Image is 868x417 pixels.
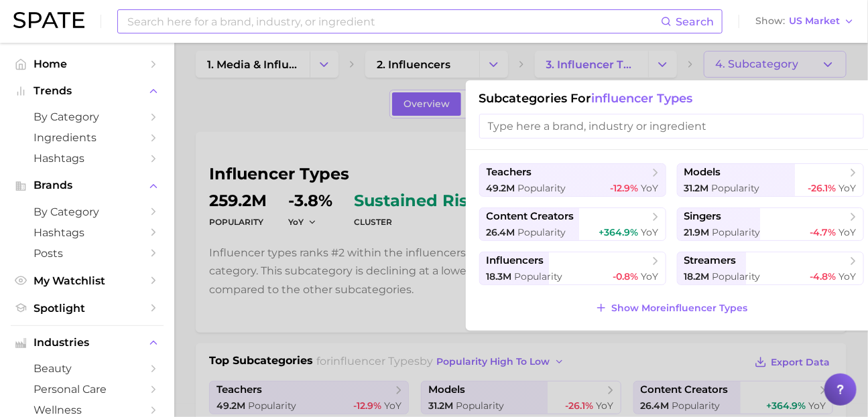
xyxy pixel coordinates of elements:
[479,91,864,106] h1: Subcategories for
[684,270,710,282] span: 18.2m
[611,303,747,314] span: Show More influencer types
[712,226,761,238] span: Popularity
[641,182,659,194] span: YoY
[34,85,141,97] span: Trends
[684,166,721,179] span: models
[11,379,164,400] a: personal care
[34,179,141,191] span: Brands
[34,337,141,349] span: Industries
[11,201,164,222] a: by Category
[34,362,141,375] span: beauty
[677,207,864,241] button: singers21.9m Popularity-4.7% YoY
[487,270,512,282] span: 18.3m
[487,226,515,238] span: 26.4m
[487,210,574,223] span: content creators
[479,207,666,241] button: content creators26.4m Popularity+364.9% YoY
[676,15,714,28] span: Search
[487,182,515,194] span: 49.2m
[677,252,864,285] button: streamers18.2m Popularity-4.8% YoY
[34,205,141,218] span: by Category
[515,270,563,282] span: Popularity
[810,226,836,238] span: -4.7%
[479,252,666,285] button: influencers18.3m Popularity-0.8% YoY
[34,302,141,315] span: Spotlight
[613,270,639,282] span: -0.8%
[11,127,164,148] a: Ingredients
[34,226,141,239] span: Hashtags
[808,182,836,194] span: -26.1%
[34,131,141,144] span: Ingredients
[34,404,141,416] span: wellness
[34,110,141,123] span: by Category
[487,166,532,179] span: teachers
[11,243,164,264] a: Posts
[752,13,858,30] button: ShowUS Market
[11,358,164,379] a: beauty
[810,270,836,282] span: -4.8%
[34,274,141,287] span: My Watchlist
[487,254,544,267] span: influencers
[479,114,864,139] input: Type here a brand, industry or ingredient
[839,226,857,238] span: YoY
[11,222,164,243] a: Hashtags
[684,182,709,194] span: 31.2m
[592,299,751,317] button: Show Moreinfluencer types
[712,270,761,282] span: Popularity
[755,17,785,25] span: Show
[641,226,659,238] span: YoY
[34,58,141,70] span: Home
[11,81,164,101] button: Trends
[11,148,164,169] a: Hashtags
[11,175,164,195] button: Brands
[712,182,760,194] span: Popularity
[11,270,164,291] a: My Watchlist
[684,210,722,223] span: singers
[684,254,737,267] span: streamers
[11,333,164,353] button: Industries
[34,247,141,260] span: Posts
[479,163,666,197] button: teachers49.2m Popularity-12.9% YoY
[11,106,164,127] a: by Category
[592,91,693,106] span: influencer types
[11,54,164,74] a: Home
[789,17,840,25] span: US Market
[34,152,141,165] span: Hashtags
[599,226,639,238] span: +364.9%
[34,383,141,396] span: personal care
[684,226,710,238] span: 21.9m
[611,182,639,194] span: -12.9%
[11,298,164,319] a: Spotlight
[677,163,864,197] button: models31.2m Popularity-26.1% YoY
[518,182,566,194] span: Popularity
[641,270,659,282] span: YoY
[13,12,84,28] img: SPATE
[839,182,857,194] span: YoY
[518,226,566,238] span: Popularity
[839,270,857,282] span: YoY
[126,10,661,33] input: Search here for a brand, industry, or ingredient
